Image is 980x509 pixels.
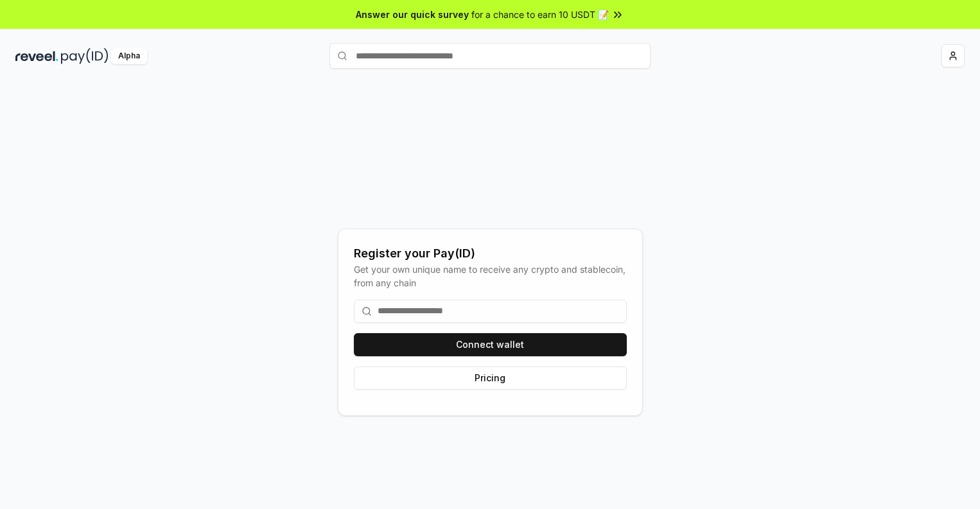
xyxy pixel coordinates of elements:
img: reveel_dark [15,48,58,64]
div: Alpha [111,48,147,64]
div: Register your Pay(ID) [354,245,627,263]
button: Connect wallet [354,333,627,356]
div: Get your own unique name to receive any crypto and stablecoin, from any chain [354,263,627,289]
span: Answer our quick survey [356,8,469,21]
span: for a chance to earn 10 USDT 📝 [471,8,609,21]
img: pay_id [61,48,109,64]
button: Pricing [354,367,627,390]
